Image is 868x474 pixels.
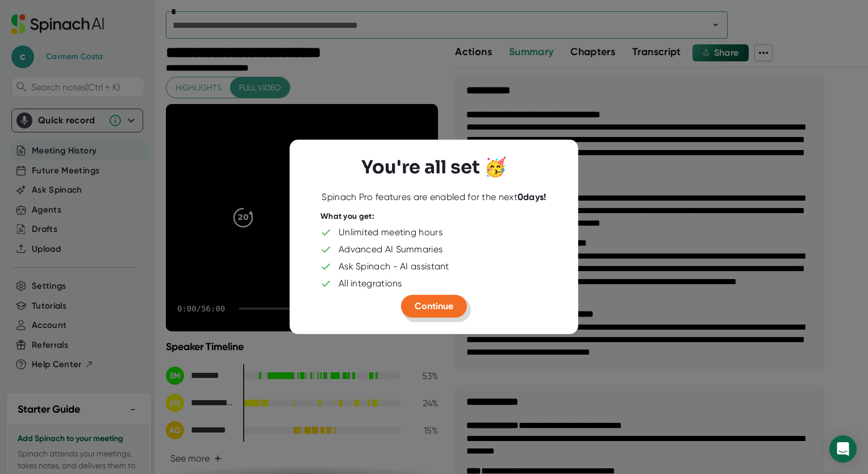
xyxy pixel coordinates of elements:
button: Continue [401,295,467,318]
div: Open Intercom Messenger [829,435,857,463]
div: Spinach Pro features are enabled for the next [322,191,546,202]
div: Advanced AI Summaries [339,244,443,255]
div: Ask Spinach - AI assistant [339,261,449,272]
h3: You're all set 🥳 [361,156,507,178]
div: What you get: [320,211,374,221]
div: All integrations [339,278,402,289]
span: Continue [415,301,453,311]
b: 0 days! [518,191,546,202]
div: Unlimited meeting hours [339,227,443,238]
